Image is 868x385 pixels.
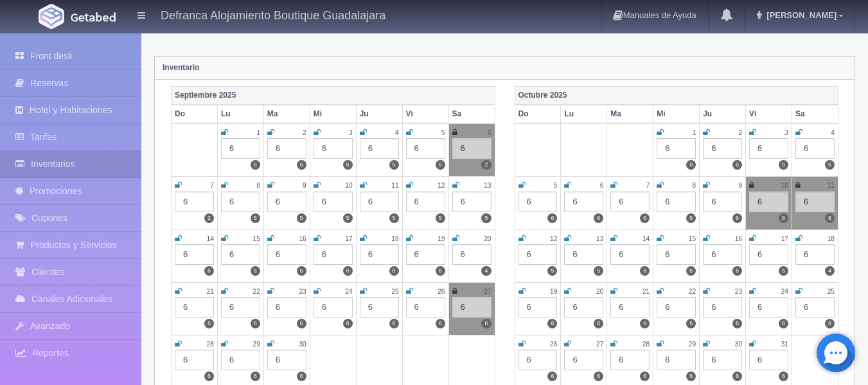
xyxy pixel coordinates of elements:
small: 26 [550,341,557,348]
div: 6 [267,297,306,318]
small: 14 [642,235,650,242]
label: 6 [779,372,788,381]
div: 6 [267,138,306,159]
label: 6 [686,213,696,223]
div: 6 [795,244,835,265]
label: 6 [686,372,696,381]
th: Do [172,105,218,123]
div: 6 [452,297,492,318]
small: 3 [349,129,353,136]
div: 6 [749,297,788,318]
label: 6 [251,372,260,381]
label: 6 [825,160,835,170]
small: 26 [438,288,445,295]
small: 20 [596,288,603,295]
label: 6 [594,372,603,381]
label: 6 [251,266,260,276]
label: 5 [779,266,788,276]
label: 6 [640,213,650,223]
label: 5 [389,160,399,170]
label: 6 [686,160,696,170]
label: 5 [251,213,260,223]
div: 6 [657,192,696,212]
div: 6 [564,297,603,318]
label: 6 [204,319,214,328]
div: 6 [221,350,260,370]
div: 6 [221,297,260,318]
div: 6 [564,244,603,265]
label: 5 [594,266,603,276]
div: 6 [564,350,603,370]
th: Ma [263,105,310,123]
div: 6 [749,192,788,212]
div: 6 [749,244,788,265]
label: 6 [251,319,260,328]
small: 21 [207,288,214,295]
small: 16 [735,235,742,242]
div: 6 [657,297,696,318]
div: 6 [749,138,788,159]
div: 6 [267,244,306,265]
small: 19 [550,288,557,295]
div: 6 [360,138,399,159]
small: 9 [738,182,742,189]
th: Do [515,105,561,123]
strong: Inventario [163,63,199,72]
label: 6 [389,266,399,276]
label: 5 [779,160,788,170]
div: 6 [406,138,445,159]
small: 28 [207,341,214,348]
img: Getabed [39,4,64,29]
th: Ju [356,105,402,123]
div: 6 [267,192,306,212]
small: 1 [693,129,696,136]
div: 6 [221,244,260,265]
label: 6 [732,160,742,170]
label: 6 [389,319,399,328]
label: 5 [297,213,306,223]
th: Lu [217,105,263,123]
div: 6 [175,297,214,318]
div: 6 [267,350,306,370]
small: 13 [596,235,603,242]
small: 12 [550,235,557,242]
label: 6 [481,319,491,328]
th: Vi [402,105,448,123]
label: 5 [436,213,445,223]
small: 4 [395,129,399,136]
label: 6 [343,266,353,276]
label: 6 [594,319,603,328]
label: 6 [297,266,306,276]
small: 23 [735,288,742,295]
label: 6 [297,160,306,170]
small: 27 [484,288,491,295]
small: 22 [689,288,696,295]
label: 5 [343,213,353,223]
label: 6 [686,266,696,276]
small: 18 [828,235,835,242]
div: 6 [360,244,399,265]
label: 6 [436,160,445,170]
div: 6 [314,297,353,318]
div: 6 [610,297,650,318]
small: 23 [299,288,306,295]
div: 6 [610,350,650,370]
label: 4 [825,266,835,276]
small: 11 [391,182,398,189]
small: 29 [689,341,696,348]
div: 6 [657,138,696,159]
div: 6 [518,244,558,265]
div: 6 [657,350,696,370]
label: 6 [204,266,214,276]
label: 6 [204,372,214,381]
div: 6 [452,244,492,265]
small: 10 [345,182,352,189]
small: 8 [693,182,696,189]
label: 6 [732,319,742,328]
small: 19 [438,235,445,242]
div: 6 [175,350,214,370]
div: 6 [703,350,742,370]
label: 6 [297,319,306,328]
span: [PERSON_NAME] [763,10,837,20]
small: 18 [391,235,398,242]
